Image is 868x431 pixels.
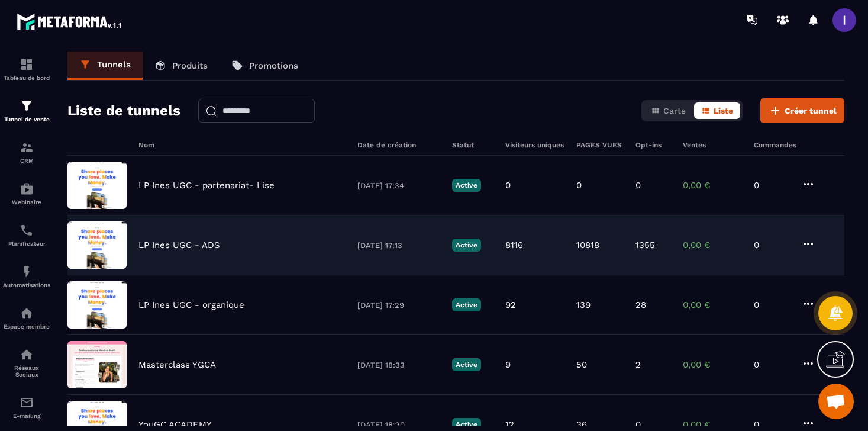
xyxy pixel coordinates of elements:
a: formationformationTunnel de vente [3,90,50,131]
p: 0,00 € [683,180,742,191]
p: Promotions [249,60,298,71]
img: automations [20,306,34,320]
p: 28 [635,300,646,310]
button: Créer tunnel [760,98,844,123]
a: formationformationTableau de bord [3,49,50,90]
p: 0 [635,419,641,430]
p: Planificateur [3,240,50,247]
p: 0 [754,180,789,191]
button: Liste [694,102,740,119]
p: 9 [505,359,511,370]
p: E-mailing [3,413,50,419]
h6: Opt-ins [635,141,671,149]
p: Active [452,298,481,311]
p: Masterclass YGCA [138,359,216,370]
p: 0,00 € [683,300,742,310]
p: 0 [754,300,789,310]
h6: PAGES VUES [576,141,624,149]
p: Réseaux Sociaux [3,365,50,378]
p: Tunnels [97,59,131,70]
p: YouGC ACADEMY [138,419,212,430]
img: formation [20,99,34,113]
img: automations [20,182,34,196]
h6: Date de création [357,141,440,149]
button: Carte [644,102,693,119]
p: 0,00 € [683,419,742,430]
p: 0 [505,180,511,191]
p: [DATE] 17:13 [357,241,440,250]
img: formation [20,140,34,155]
span: Liste [714,106,733,115]
p: 10818 [576,240,599,250]
p: 0,00 € [683,359,742,370]
p: 92 [505,300,516,310]
p: [DATE] 18:33 [357,361,440,369]
a: Produits [143,52,220,80]
h2: Liste de tunnels [67,99,180,123]
img: image [67,341,127,388]
span: Carte [663,106,686,115]
p: Produits [172,60,208,71]
p: Tableau de bord [3,75,50,81]
img: formation [20,57,34,72]
p: Automatisations [3,282,50,288]
p: Active [452,418,481,431]
p: Active [452,358,481,371]
p: [DATE] 17:29 [357,301,440,310]
p: 0 [754,240,789,250]
h6: Commandes [754,141,796,149]
h6: Nom [138,141,346,149]
p: Tunnel de vente [3,116,50,123]
a: Ouvrir le chat [818,384,854,419]
p: CRM [3,157,50,164]
p: [DATE] 18:20 [357,420,440,429]
p: 36 [576,419,587,430]
p: LP Ines UGC - ADS [138,240,220,250]
p: Active [452,239,481,252]
span: Créer tunnel [785,105,837,117]
img: image [67,162,127,209]
p: Active [452,179,481,192]
img: scheduler [20,223,34,237]
p: 0 [754,419,789,430]
p: 0 [754,359,789,370]
img: logo [17,11,123,32]
a: schedulerschedulerPlanificateur [3,214,50,256]
a: Tunnels [67,52,143,80]
h6: Ventes [683,141,742,149]
img: image [67,281,127,329]
p: Espace membre [3,323,50,330]
img: automations [20,265,34,279]
a: social-networksocial-networkRéseaux Sociaux [3,339,50,387]
p: 0,00 € [683,240,742,250]
p: 1355 [635,240,655,250]
img: image [67,221,127,269]
h6: Statut [452,141,493,149]
a: formationformationCRM [3,131,50,173]
p: 0 [635,180,641,191]
p: 139 [576,300,591,310]
a: Promotions [220,52,310,80]
a: automationsautomationsWebinaire [3,173,50,214]
h6: Visiteurs uniques [505,141,564,149]
p: [DATE] 17:34 [357,181,440,190]
a: automationsautomationsAutomatisations [3,256,50,297]
p: 2 [635,359,641,370]
p: 50 [576,359,587,370]
p: LP Ines UGC - partenariat- Lise [138,180,275,191]
p: LP Ines UGC - organique [138,300,244,310]
p: 12 [505,419,514,430]
img: email [20,395,34,410]
p: 8116 [505,240,523,250]
a: automationsautomationsEspace membre [3,297,50,339]
a: emailemailE-mailing [3,387,50,428]
p: 0 [576,180,582,191]
p: Webinaire [3,199,50,205]
img: social-network [20,348,34,362]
